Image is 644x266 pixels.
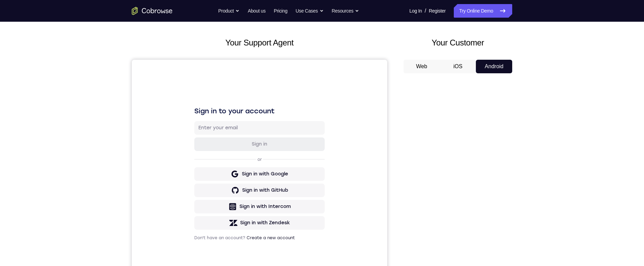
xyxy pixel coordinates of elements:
[409,4,422,18] a: Log In
[274,4,287,18] a: Pricing
[476,60,512,73] button: Android
[440,60,476,73] button: iOS
[296,4,323,18] button: Use Cases
[132,37,387,49] h2: Your Support Agent
[429,4,446,18] a: Register
[425,7,426,15] span: /
[404,60,440,73] button: Web
[454,4,512,18] a: Try Online Demo
[248,4,265,18] a: About us
[404,37,512,49] h2: Your Customer
[132,7,173,15] a: Go to the home page
[332,4,359,18] button: Resources
[218,4,240,18] button: Product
